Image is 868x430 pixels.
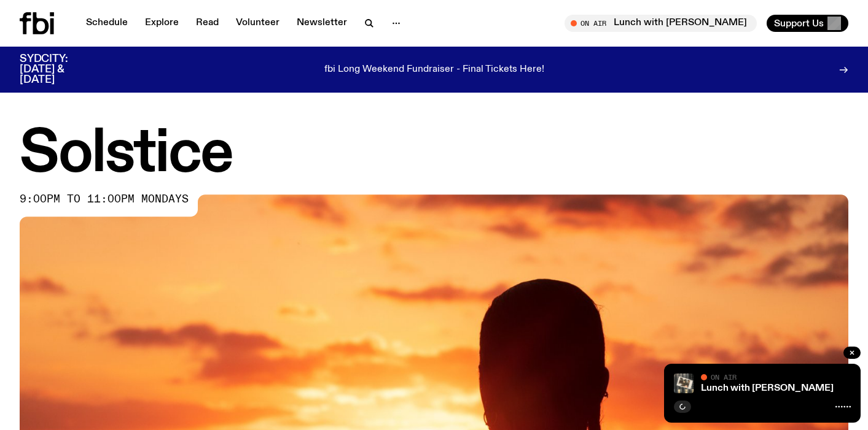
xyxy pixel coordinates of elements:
button: On AirLunch with [PERSON_NAME] [565,15,757,32]
a: Lunch with [PERSON_NAME] [701,383,834,393]
span: Support Us [774,18,824,29]
a: Explore [138,15,186,32]
span: 9:00pm to 11:00pm mondays [20,194,189,204]
a: Newsletter [289,15,354,32]
a: Read [189,15,226,32]
a: Volunteer [229,15,287,32]
h1: Solstice [20,127,848,182]
p: fbi Long Weekend Fundraiser - Final Tickets Here! [324,64,544,75]
img: A polaroid of Ella Avni in the studio on top of the mixer which is also located in the studio. [674,374,694,393]
span: On Air [711,373,737,381]
a: Schedule [79,15,135,32]
button: Support Us [767,15,848,32]
h3: SYDCITY: [DATE] & [DATE] [20,54,98,85]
